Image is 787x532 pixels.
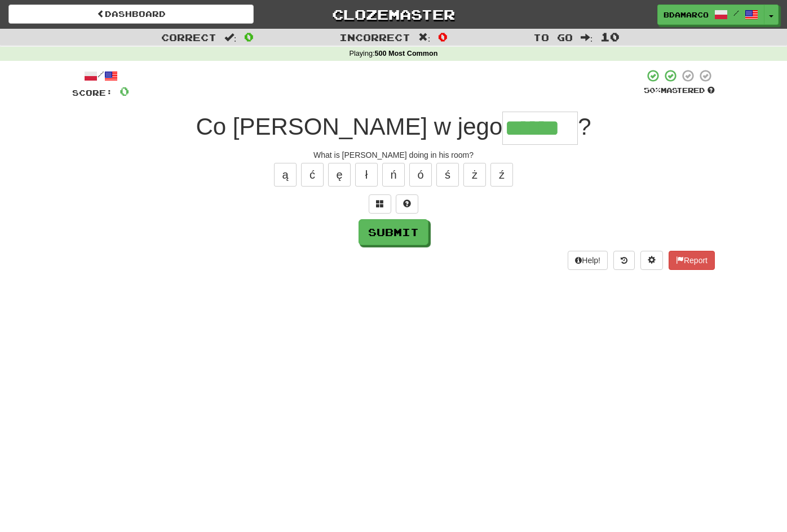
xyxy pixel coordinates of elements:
[72,69,129,83] div: /
[463,163,486,187] button: ż
[581,33,593,42] span: :
[355,163,378,187] button: ł
[72,88,113,97] span: Score:
[339,32,410,43] span: Incorrect
[669,251,715,270] button: Report
[271,5,516,24] a: Clozemaster
[436,163,459,187] button: ś
[224,33,237,42] span: :
[369,194,391,214] button: Switch sentence to multiple choice alt+p
[120,84,129,98] span: 0
[409,163,432,187] button: ó
[196,113,502,140] span: Co [PERSON_NAME] w jego
[328,163,351,187] button: ę
[644,86,715,96] div: Mastered
[644,86,661,95] span: 50 %
[359,219,428,245] button: Submit
[374,50,437,57] strong: 500 Most Common
[578,113,591,140] span: ?
[244,30,254,43] span: 0
[664,10,709,20] span: bdamarco
[568,251,608,270] button: Help!
[396,194,418,214] button: Single letter hint - you only get 1 per sentence and score half the points! alt+h
[161,32,216,43] span: Correct
[600,30,620,43] span: 10
[418,33,431,42] span: :
[382,163,405,187] button: ń
[657,5,764,25] a: bdamarco /
[72,149,715,161] div: What is [PERSON_NAME] doing in his room?
[438,30,448,43] span: 0
[274,163,297,187] button: ą
[733,9,739,17] span: /
[301,163,324,187] button: ć
[490,163,513,187] button: ź
[533,32,573,43] span: To go
[8,5,254,24] a: Dashboard
[613,251,635,270] button: Round history (alt+y)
